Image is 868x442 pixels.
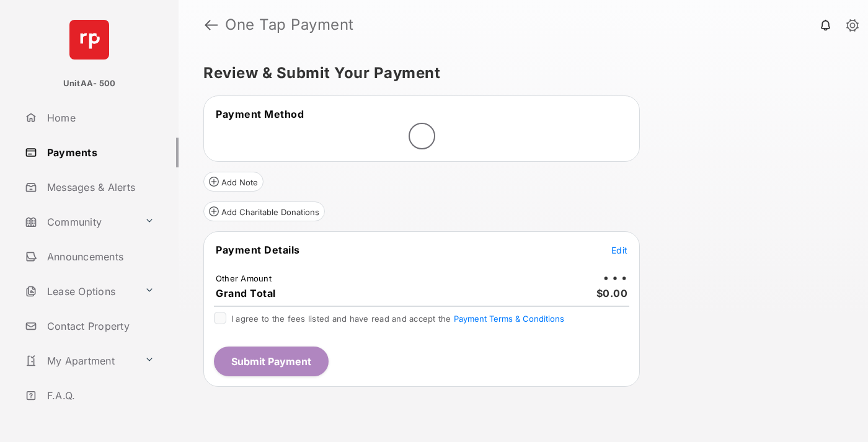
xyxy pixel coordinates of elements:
[20,276,139,306] a: Lease Options
[20,138,179,167] a: Payments
[203,172,263,192] button: Add Note
[215,273,272,284] td: Other Amount
[20,103,179,133] a: Home
[20,172,179,202] a: Messages & Alerts
[225,17,354,32] strong: One Tap Payment
[214,347,329,376] button: Submit Payment
[216,108,304,120] span: Payment Method
[20,381,179,410] a: F.A.Q.
[216,287,276,299] span: Grand Total
[203,201,325,221] button: Add Charitable Donations
[596,287,628,299] span: $0.00
[69,20,109,60] img: svg+xml;base64,PHN2ZyB4bWxucz0iaHR0cDovL3d3dy53My5vcmcvMjAwMC9zdmciIHdpZHRoPSI2NCIgaGVpZ2h0PSI2NC...
[216,244,300,256] span: Payment Details
[611,245,627,255] span: Edit
[231,314,564,324] span: I agree to the fees listed and have read and accept the
[20,207,139,237] a: Community
[20,346,139,376] a: My Apartment
[20,311,179,341] a: Contact Property
[611,244,627,256] button: Edit
[63,77,116,90] p: UnitAA- 500
[20,242,179,272] a: Announcements
[203,66,833,81] h5: Review & Submit Your Payment
[454,314,564,324] button: I agree to the fees listed and have read and accept the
